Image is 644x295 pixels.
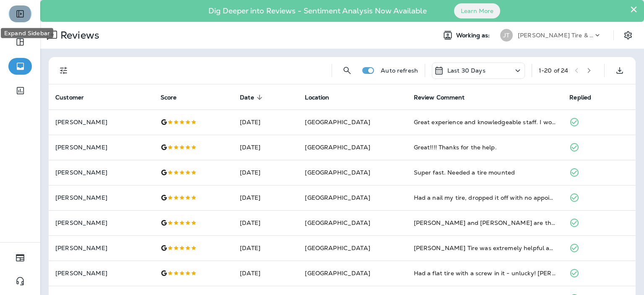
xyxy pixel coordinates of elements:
span: Score [161,94,188,101]
p: Auto refresh [381,67,418,74]
div: 1 - 20 of 24 [539,67,568,74]
button: Expand Sidebar [8,5,32,22]
div: Jensen Tire was extremely helpful and quick in resolving my issue. I would highly recommend. [414,244,556,252]
button: Search Reviews [339,62,356,79]
span: Review Comment [414,94,465,101]
div: Had a flat tire with a screw in it - unlucky! Jensen was able to get my car in immediately and pa... [414,269,556,277]
p: [PERSON_NAME] [55,169,147,176]
td: [DATE] [233,235,298,261]
span: Customer [55,94,84,101]
div: Expand Sidebar [1,28,53,38]
span: [GEOGRAPHIC_DATA] [305,144,370,151]
span: Review Comment [414,94,476,101]
span: Working as: [456,32,492,39]
span: [GEOGRAPHIC_DATA] [305,219,370,227]
p: Reviews [57,29,99,42]
p: Dig Deeper into Reviews - Sentiment Analysis Now Available [184,10,451,12]
div: Had a nail my tire, dropped it off with no appointment and had it fixed in about 30 minutes at a ... [414,193,556,202]
span: [GEOGRAPHIC_DATA] [305,269,370,277]
span: Replied [569,94,602,101]
p: [PERSON_NAME] [55,219,147,226]
div: JT [500,29,513,42]
td: [DATE] [233,210,298,235]
button: Close [630,3,638,16]
span: [GEOGRAPHIC_DATA] [305,194,370,201]
span: [GEOGRAPHIC_DATA] [305,244,370,252]
span: Location [305,94,340,101]
div: Andrew and Don are the best. They help in any way possible. I wouldn't take my cats anywhere else. [414,219,556,227]
p: [PERSON_NAME] [55,144,147,151]
span: [GEOGRAPHIC_DATA] [305,118,370,126]
button: Settings [621,28,636,43]
p: Last 30 Days [447,67,486,74]
td: [DATE] [233,110,298,135]
div: Super fast. Needed a tire mounted [414,168,556,177]
span: Location [305,94,329,101]
button: Filters [55,62,72,79]
p: [PERSON_NAME] [55,270,147,277]
span: [GEOGRAPHIC_DATA] [305,169,370,176]
td: [DATE] [233,160,298,185]
p: [PERSON_NAME] Tire & Auto [518,32,593,39]
p: [PERSON_NAME] [55,119,147,125]
td: [DATE] [233,261,298,286]
td: [DATE] [233,185,298,210]
button: Export as CSV [611,62,628,79]
div: Great!!!! Thanks for the help. [414,143,556,151]
span: Customer [55,94,95,101]
p: [PERSON_NAME] [55,245,147,251]
button: Learn More [454,3,500,18]
td: [DATE] [233,135,298,160]
span: Date [240,94,265,101]
p: [PERSON_NAME] [55,194,147,201]
div: Great experience and knowledgeable staff. I would highly recommend. [414,118,556,126]
span: Date [240,94,254,101]
span: Score [161,94,177,101]
span: Replied [569,94,591,101]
